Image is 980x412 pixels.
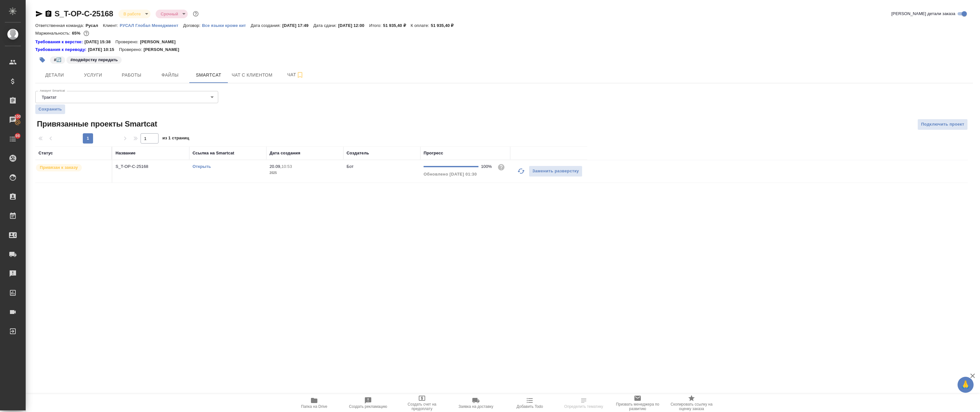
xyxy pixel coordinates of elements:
span: Подключить проект [921,121,964,128]
span: Сохранить [39,106,62,112]
button: Срочный [159,11,180,17]
div: В работе [156,10,188,18]
p: Дата создания: [251,23,282,28]
div: Прогресс [424,150,443,156]
button: Заменить разверстку [529,166,582,177]
span: Чат с клиентом [232,71,272,79]
div: Нажми, чтобы открыть папку с инструкцией [35,46,88,53]
span: Заявка на доставку [459,404,493,409]
button: Трактат [40,95,58,100]
button: Создать счет на предоплату [395,394,449,412]
button: Папка на Drive [287,394,341,412]
p: Русал [86,23,103,28]
p: 51 935,40 ₽ [383,23,411,28]
div: Создатель [347,150,369,156]
span: Папка на Drive [301,404,327,409]
p: Итого: [369,23,383,28]
span: Создать счет на предоплату [399,402,445,411]
span: Заменить разверстку [532,168,579,175]
span: 98 [12,133,24,139]
button: 13622.20 RUB; 840.00 UAH; [82,29,90,37]
span: Детали [39,71,70,79]
button: Сохранить [35,104,65,114]
a: 98 [2,131,24,147]
span: подвёрстку передать [66,57,122,62]
span: из 1 страниц [162,134,189,144]
p: Ответственная команда: [35,23,86,28]
a: РУСАЛ Глобал Менеджмент [120,22,183,28]
p: [DATE] 10:15 [88,46,119,53]
p: Клиент: [103,23,120,28]
p: Проверено: [116,39,140,45]
a: S_T-OP-C-25168 [55,9,113,18]
p: 20.09, [270,164,281,169]
p: [PERSON_NAME] [143,46,184,53]
p: S_T-OP-C-25168 [116,163,186,170]
span: Призвать менеджера по развитию [615,402,661,411]
p: 51 935,40 ₽ [431,23,459,28]
button: В работе [122,11,143,17]
div: Нажми, чтобы открыть папку с инструкцией [35,39,84,45]
span: 100 [11,113,25,120]
span: Обновлено [DATE] 01:30 [424,172,477,177]
div: Дата создания [270,150,300,156]
p: [DATE] 12:00 [338,23,369,28]
div: Ссылка на Smartcat [193,150,234,156]
p: Бот [347,164,354,169]
p: Привязан к заказу [40,164,78,171]
span: Работы [116,71,147,79]
p: Проверено: [119,46,144,53]
button: Призвать менеджера по развитию [611,394,665,412]
a: Открыть [193,164,211,169]
p: [DATE] 15:38 [84,39,116,45]
p: РУСАЛ Глобал Менеджмент [120,23,183,28]
p: 65% [72,31,82,36]
p: #подвёрстку передать [70,57,118,63]
span: Скопировать ссылку на оценку заказа [668,402,715,411]
button: Обновить прогресс [513,163,529,179]
button: Скопировать ссылку [45,10,52,18]
p: #🔄️ [54,57,61,63]
button: Создать рекламацию [341,394,395,412]
button: Добавить тэг [35,53,49,67]
div: Название [116,150,135,156]
span: Файлы [155,71,185,79]
button: Подключить проект [917,119,968,130]
div: В работе [118,10,150,18]
button: Доп статусы указывают на важность/срочность заказа [192,10,200,18]
a: 100 [2,112,24,128]
button: Добавить Todo [503,394,557,412]
p: Дата сдачи: [313,23,338,28]
svg: Подписаться [296,71,304,79]
a: Все языки кроме кит [202,22,251,28]
span: Создать рекламацию [349,404,387,409]
span: Добавить Todo [517,404,543,409]
p: К оплате: [411,23,431,28]
span: Чат [280,71,311,79]
button: Заявка на доставку [449,394,503,412]
button: Определить тематику [557,394,611,412]
p: [PERSON_NAME] [140,39,180,45]
p: 10:53 [281,164,292,169]
p: Все языки кроме кит [202,23,251,28]
span: Привязанные проекты Smartcat [35,119,157,129]
button: 🙏 [958,377,974,393]
a: Требования к верстке: [35,39,84,45]
span: Услуги [78,71,108,79]
div: Статус [39,150,53,156]
button: Скопировать ссылку для ЯМессенджера [35,10,43,18]
p: Договор: [183,23,202,28]
span: 🙏 [960,378,971,391]
div: Трактат [35,91,218,103]
p: [DATE] 17:49 [282,23,314,28]
div: 100% [481,163,492,170]
span: Smartcat [193,71,224,79]
a: Требования к переводу: [35,46,88,53]
p: Маржинальность: [35,31,72,36]
span: 🔄️ [49,57,66,62]
button: Скопировать ссылку на оценку заказа [665,394,718,412]
p: 2025 [270,170,340,176]
span: Определить тематику [564,404,603,409]
span: [PERSON_NAME] детали заказа [891,11,955,17]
